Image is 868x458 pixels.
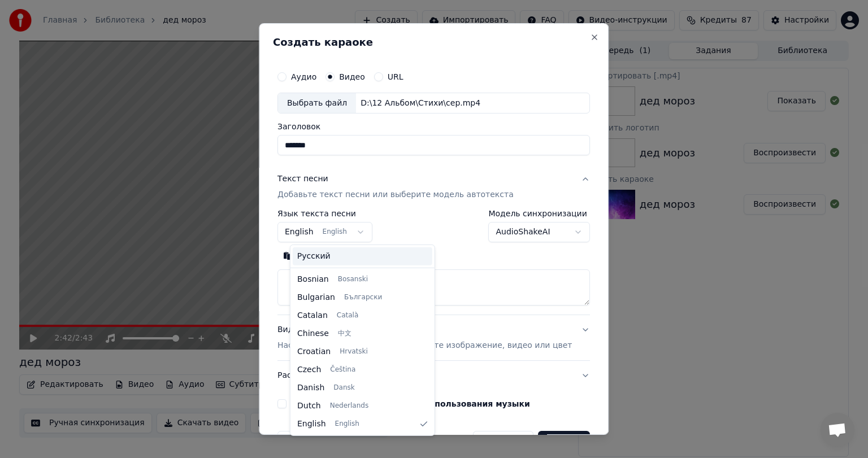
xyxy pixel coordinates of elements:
[297,274,329,285] span: Bosnian
[297,364,321,376] span: Czech
[297,310,328,321] span: Catalan
[297,418,326,430] span: English
[337,311,358,320] span: Català
[297,251,331,262] span: Русский
[333,383,354,392] span: Dansk
[330,402,368,411] span: Nederlands
[337,275,367,284] span: Bosanski
[340,347,368,356] span: Hrvatski
[344,293,382,302] span: Български
[297,346,331,357] span: Croatian
[297,382,324,394] span: Danish
[330,365,355,374] span: Čeština
[297,292,335,303] span: Bulgarian
[297,328,329,339] span: Chinese
[297,400,321,412] span: Dutch
[338,329,351,338] span: 中文
[335,420,359,429] span: English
